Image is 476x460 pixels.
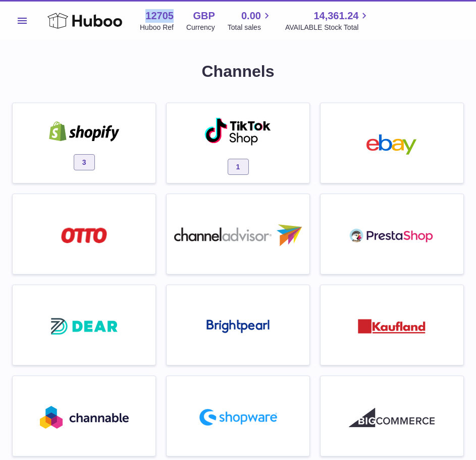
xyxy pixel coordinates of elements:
[326,108,458,178] a: ebay
[18,381,150,451] a: roseta-channable
[186,23,215,32] div: Currency
[193,9,215,23] strong: GBP
[40,406,129,429] img: roseta-channable
[285,23,371,32] span: AVAILABLE Stock Total
[61,227,107,243] img: roseta-otto
[206,319,270,334] img: roseta-brightpearl
[172,290,304,360] a: roseta-brightpearl
[228,159,249,175] span: 1
[195,405,281,430] img: roseta-shopware
[18,290,150,360] a: roseta-dear
[326,199,458,269] a: roseta-prestashop
[172,381,304,451] a: roseta-shopware
[285,9,371,32] a: 14,361.24 AVAILABLE Stock Total
[48,315,121,338] img: roseta-dear
[172,108,304,178] a: roseta-tiktokshop 1
[204,117,272,146] img: roseta-tiktokshop
[228,23,273,32] span: Total sales
[228,9,273,32] a: 0.00 Total sales
[145,9,174,23] strong: 12705
[326,381,458,451] a: roseta-bigcommerce
[313,9,358,23] span: 14,361.24
[349,407,435,428] img: roseta-bigcommerce
[74,154,95,170] span: 3
[349,134,435,155] img: ebay
[18,108,150,178] a: shopify 3
[140,23,174,32] div: Huboo Ref
[18,199,150,269] a: roseta-otto
[12,61,464,82] h1: Channels
[172,199,304,269] a: roseta-channel-advisor
[41,121,127,142] img: shopify
[349,225,435,246] img: roseta-prestashop
[326,290,458,360] a: roseta-kaufland
[241,9,261,23] span: 0.00
[358,319,426,334] img: roseta-kaufland
[174,224,302,246] img: roseta-channel-advisor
